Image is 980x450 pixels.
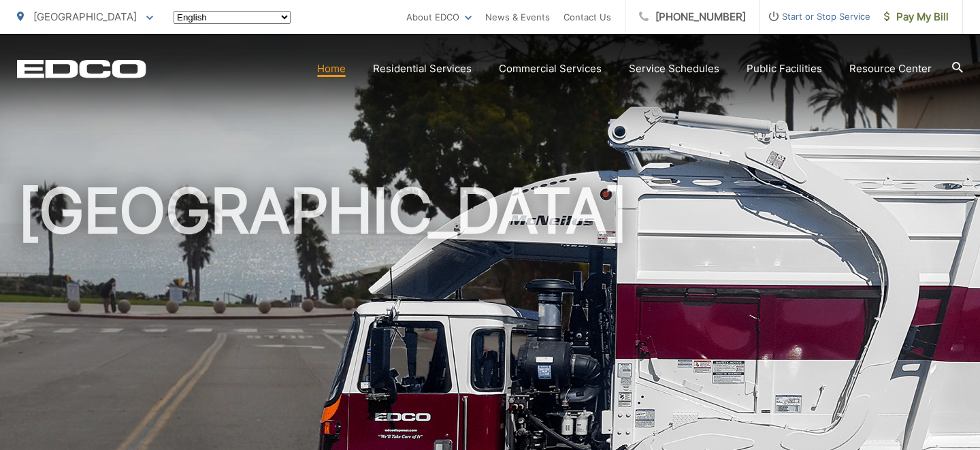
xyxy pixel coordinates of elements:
[317,61,346,77] a: Home
[373,61,472,77] a: Residential Services
[17,59,146,78] a: EDCD logo. Return to the homepage.
[485,9,550,25] a: News & Events
[563,9,611,25] a: Contact Us
[629,61,719,77] a: Service Schedules
[849,61,932,77] a: Resource Center
[174,11,291,24] select: Select a language
[884,9,949,25] span: Pay My Bill
[406,9,472,25] a: About EDCO
[499,61,602,77] a: Commercial Services
[747,61,822,77] a: Public Facilities
[33,10,137,23] span: [GEOGRAPHIC_DATA]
